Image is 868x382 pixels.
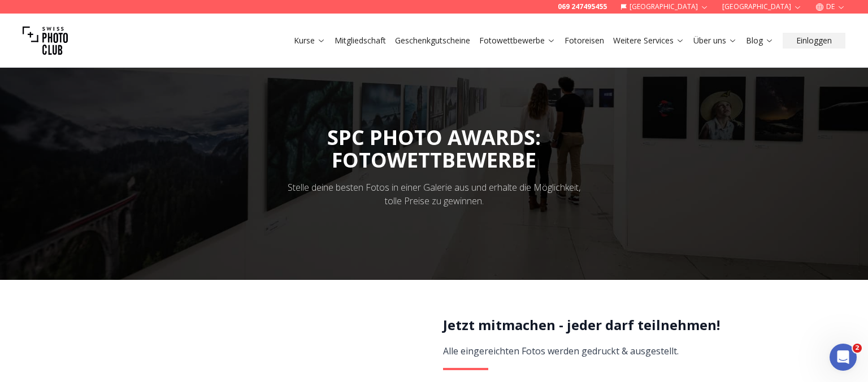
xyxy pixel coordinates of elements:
a: 069 247495455 [558,2,607,11]
a: Kurse [294,35,325,46]
a: Fotoreisen [565,35,604,46]
button: Weitere Services [609,33,689,49]
a: Weitere Services [613,35,684,46]
div: Stelle deine besten Fotos in einer Galerie aus und erhalte die Möglichkeit, tolle Preise zu gewin... [280,181,588,208]
iframe: Intercom live chat [830,344,857,371]
button: Über uns [689,33,741,49]
button: Mitgliedschaft [330,33,390,49]
a: Blog [746,35,774,46]
img: Swiss photo club [23,18,68,63]
span: SPC PHOTO AWARDS: [327,124,541,172]
div: FOTOWETTBEWERBE [327,149,541,172]
button: Fotowettbewerbe [475,33,560,49]
button: Blog [741,33,778,49]
span: 2 [853,344,862,353]
button: Geschenkgutscheine [390,33,475,49]
button: Kurse [289,33,330,49]
h2: Jetzt mitmachen - jeder darf teilnehmen! [443,316,774,334]
a: Mitgliedschaft [335,35,386,46]
button: Fotoreisen [560,33,609,49]
a: Über uns [693,35,737,46]
a: Fotowettbewerbe [479,35,555,46]
a: Geschenkgutscheine [395,35,470,46]
span: Alle eingereichten Fotos werden gedruckt & ausgestellt. [443,345,679,357]
button: Einloggen [783,33,845,49]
